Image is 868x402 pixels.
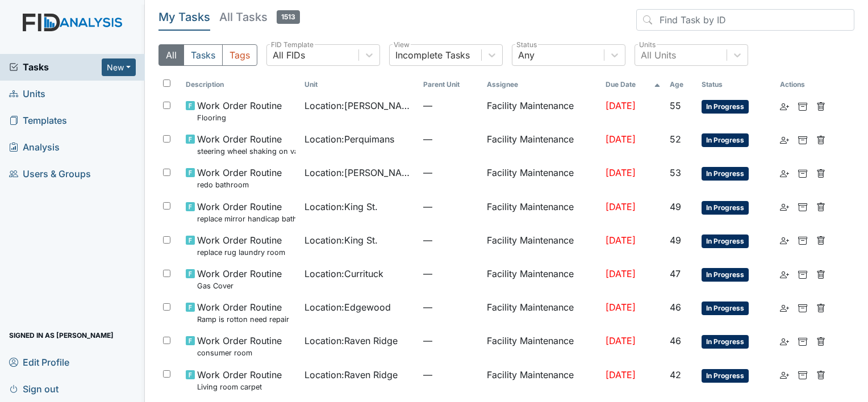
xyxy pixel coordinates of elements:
span: In Progress [702,100,749,114]
div: Any [518,48,535,62]
th: Assignee [482,75,601,94]
a: Archive [798,267,807,280]
td: Facility Maintenance [482,329,601,363]
span: In Progress [702,369,749,383]
span: 47 [670,268,681,279]
span: — [423,233,478,247]
span: 49 [670,201,681,212]
td: Facility Maintenance [482,161,601,195]
a: Archive [798,334,807,347]
a: Delete [816,132,825,146]
span: [DATE] [606,201,636,212]
span: 1513 [277,10,300,24]
a: Delete [816,166,825,179]
th: Toggle SortBy [181,75,300,94]
input: Toggle All Rows Selected [163,79,170,87]
a: Archive [798,99,807,112]
small: Living room carpet [197,382,282,392]
div: All Units [641,48,676,62]
span: — [423,200,478,213]
button: Tags [222,44,257,66]
span: Work Order Routine replace mirror handicap bathroom [197,200,295,224]
span: 52 [670,133,681,145]
span: 46 [670,301,681,313]
span: Work Order Routine Ramp is rotton need repair [197,300,289,325]
span: — [423,267,478,280]
span: In Progress [702,268,749,282]
span: [DATE] [606,167,636,178]
a: Archive [798,166,807,179]
span: Signed in as [PERSON_NAME] [9,326,114,344]
small: Ramp is rotton need repair [197,314,289,325]
a: Archive [798,233,807,247]
span: Work Order Routine Living room carpet [197,368,282,392]
span: [DATE] [606,133,636,145]
th: Actions [775,75,832,94]
input: Find Task by ID [636,9,854,31]
span: In Progress [702,335,749,349]
span: Sign out [9,380,59,397]
td: Facility Maintenance [482,229,601,262]
a: Delete [816,334,825,347]
span: [DATE] [606,268,636,279]
small: replace rug laundry room [197,247,285,258]
th: Toggle SortBy [419,75,482,94]
a: Delete [816,267,825,280]
span: In Progress [702,167,749,181]
span: Users & Groups [9,165,91,183]
small: consumer room [197,347,282,358]
td: Facility Maintenance [482,363,601,397]
a: Delete [816,300,825,314]
span: Work Order Routine replace rug laundry room [197,233,285,258]
a: Delete [816,233,825,247]
span: Analysis [9,139,60,156]
span: In Progress [702,301,749,315]
span: Location : [PERSON_NAME] [304,166,414,179]
td: Facility Maintenance [482,195,601,229]
span: Templates [9,112,67,129]
a: Delete [816,200,825,213]
td: Facility Maintenance [482,128,601,161]
span: [DATE] [606,100,636,111]
span: Location : [PERSON_NAME]. [304,99,414,112]
span: [DATE] [606,301,636,313]
span: Location : King St. [304,200,378,213]
div: Incomplete Tasks [395,48,470,62]
span: [DATE] [606,369,636,380]
span: — [423,334,478,347]
span: Work Order Routine redo bathroom [197,166,282,190]
span: 49 [670,235,681,246]
small: redo bathroom [197,179,282,190]
td: Facility Maintenance [482,262,601,296]
span: In Progress [702,201,749,215]
span: — [423,132,478,146]
small: Flooring [197,112,282,123]
small: Gas Cover [197,280,282,291]
td: Facility Maintenance [482,94,601,128]
span: Work Order Routine steering wheel shaking on van [197,132,295,157]
span: [DATE] [606,335,636,346]
span: Location : Currituck [304,267,383,280]
span: Location : Raven Ridge [304,334,398,347]
span: 42 [670,369,681,380]
span: [DATE] [606,235,636,246]
span: Work Order Routine Gas Cover [197,267,282,291]
td: Facility Maintenance [482,296,601,329]
button: New [102,58,136,76]
th: Toggle SortBy [300,75,419,94]
span: In Progress [702,133,749,147]
a: Delete [816,99,825,112]
a: Archive [798,300,807,314]
button: All [158,44,184,66]
small: steering wheel shaking on van [197,146,295,157]
span: In Progress [702,235,749,248]
span: 46 [670,335,681,346]
th: Toggle SortBy [697,75,775,94]
div: All FIDs [273,48,305,62]
div: Type filter [158,44,257,66]
span: Tasks [9,60,102,74]
span: Location : King St. [304,233,378,247]
span: Location : Edgewood [304,300,391,314]
span: 55 [670,100,681,111]
button: Tasks [183,44,223,66]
